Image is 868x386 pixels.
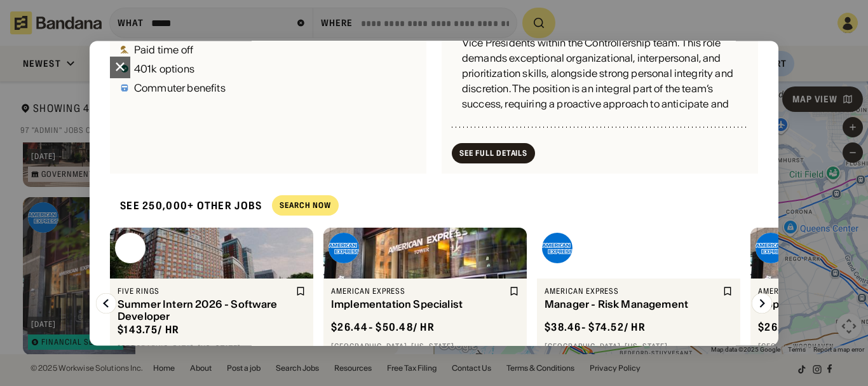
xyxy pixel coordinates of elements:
div: Manager - Risk Management [545,299,720,311]
img: American Express logo [542,233,573,263]
div: 401k options [134,64,194,74]
div: Implementation Specialist [331,299,506,311]
div: American Express [545,286,720,296]
div: Search Now [280,202,331,210]
img: American Express logo [756,233,786,263]
div: Commuter benefits [134,83,226,93]
div: $ 26.44 - $50.48 / hr [331,321,435,334]
div: [GEOGRAPHIC_DATA] · [US_STATE] [118,344,306,354]
div: American Express [331,286,506,296]
div: Summer Intern 2026 - Software Developer [118,299,293,323]
div: $ 38.46 - $74.52 / hr [545,321,646,334]
div: Paid time off [134,45,193,55]
img: American Express logo [329,233,359,263]
div: Five Rings [118,286,293,296]
div: [GEOGRAPHIC_DATA] · [US_STATE] [545,341,733,352]
div: See Full Details [459,149,527,157]
div: The Executive Administrative Assistant will provide comprehensive support to a Senior Vice Presid... [462,5,748,188]
div: [GEOGRAPHIC_DATA] · [US_STATE] [331,341,519,352]
img: Left Arrow [96,293,116,314]
img: Right Arrow [752,293,772,314]
img: Five Rings logo [115,233,146,263]
div: $ 26.44 - $50.48 / hr [758,321,862,334]
div: See 250,000+ other jobs [110,189,262,223]
div: $ 143.75 / hr [118,323,179,336]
